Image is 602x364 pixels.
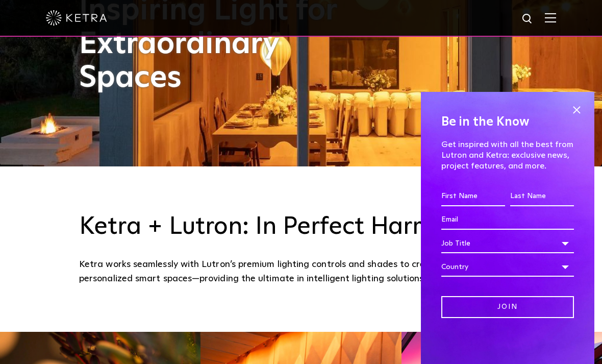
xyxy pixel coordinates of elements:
input: First Name [441,187,505,206]
input: Email [441,210,574,230]
img: Hamburger%20Nav.svg [545,13,556,22]
h4: Be in the Know [441,112,574,132]
div: Ketra works seamlessly with Lutron’s premium lighting controls and shades to create powerful and ... [79,257,523,286]
img: search icon [521,13,534,26]
p: Get inspired with all the best from Lutron and Ketra: exclusive news, project features, and more. [441,139,574,171]
input: Last Name [510,187,574,206]
h3: Ketra + Lutron: In Perfect Harmony [79,212,523,242]
img: ketra-logo-2019-white [46,10,107,26]
div: Country [441,257,574,277]
div: Job Title [441,234,574,253]
input: Join [441,296,574,318]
